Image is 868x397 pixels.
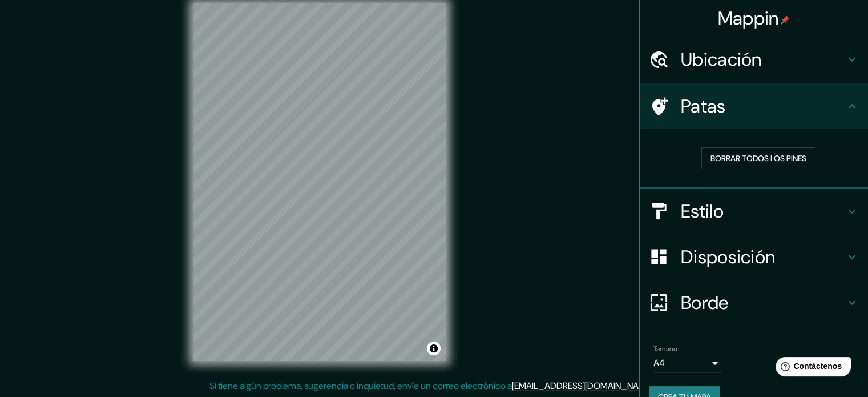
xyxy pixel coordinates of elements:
font: Borde [681,291,729,315]
font: Ubicación [681,47,762,71]
div: Disposición [640,234,868,280]
font: Estilo [681,199,724,223]
font: Disposición [681,245,775,269]
div: Patas [640,83,868,129]
button: Activar o desactivar atribución [427,342,441,355]
a: [EMAIL_ADDRESS][DOMAIN_NAME] [512,380,653,392]
div: Ubicación [640,37,868,82]
div: Borde [640,280,868,326]
canvas: Mapa [193,3,446,361]
button: Borrar todos los pines [701,147,815,169]
font: Mappin [718,6,779,30]
font: Tamaño [653,344,677,354]
font: Borrar todos los pines [710,153,806,163]
iframe: Lanzador de widgets de ayuda [766,352,855,384]
img: pin-icon.png [781,15,790,25]
font: Si tiene algún problema, sugerencia o inquietud, envíe un correo electrónico a [209,380,512,392]
font: Patas [681,94,726,118]
div: A4 [653,354,722,372]
font: A4 [653,357,665,369]
div: Estilo [640,189,868,234]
